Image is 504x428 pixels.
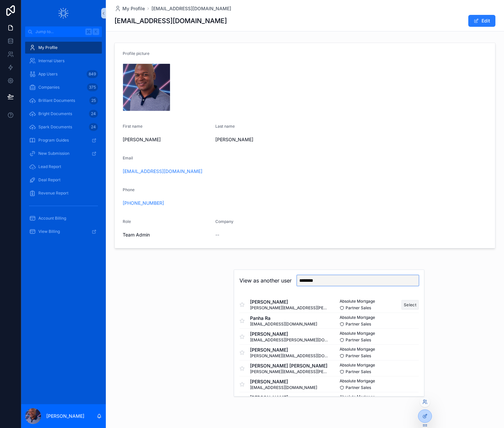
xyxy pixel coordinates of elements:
img: App logo [59,8,68,19]
a: [EMAIL_ADDRESS][DOMAIN_NAME] [151,5,231,12]
a: Deal Report [25,174,102,186]
span: [PERSON_NAME][EMAIL_ADDRESS][PERSON_NAME][DOMAIN_NAME] [250,369,329,374]
a: Program Guides [25,134,102,146]
p: [PERSON_NAME] [46,413,84,419]
span: Last name [215,124,235,129]
span: [PERSON_NAME][EMAIL_ADDRESS][PERSON_NAME][DOMAIN_NAME] [250,305,329,311]
span: Panha Ra [250,315,317,321]
span: [PERSON_NAME] [250,378,317,385]
span: Companies [38,85,60,90]
span: Partner Sales [346,353,371,359]
span: [PERSON_NAME] [250,299,329,305]
button: Select [401,300,419,310]
span: Absolute Mortgage [340,315,375,320]
span: Absolute Mortgage [340,331,375,336]
span: K [93,29,99,34]
a: Revenue Report [25,187,102,199]
span: [EMAIL_ADDRESS][DOMAIN_NAME] [250,321,317,327]
span: [EMAIL_ADDRESS][DOMAIN_NAME] [250,385,317,390]
span: Revenue Report [38,191,68,196]
span: Email [123,155,133,160]
button: Edit [468,15,495,27]
h1: [EMAIL_ADDRESS][DOMAIN_NAME] [114,16,227,25]
span: First name [123,124,143,129]
span: Account Billing [38,216,66,221]
a: [EMAIL_ADDRESS][DOMAIN_NAME] [123,168,202,175]
a: Internal Users [25,55,102,67]
button: Jump to...K [25,26,102,37]
span: [PERSON_NAME] [250,347,329,353]
div: 24 [89,123,98,131]
span: Company [215,219,233,224]
h2: View as another user [239,277,292,284]
a: My Profile [25,42,102,54]
div: scrollable content [21,37,106,246]
span: Absolute Mortgage [340,394,375,400]
span: My Profile [122,5,145,12]
a: New Submission [25,148,102,159]
span: [PERSON_NAME] [250,394,317,401]
a: Bright Documents24 [25,108,102,120]
a: Spark Documents24 [25,121,102,133]
span: Partner Sales [346,305,371,311]
span: Absolute Mortgage [340,347,375,352]
span: [PERSON_NAME] [215,136,303,143]
span: Brilliant Documents [38,98,75,103]
span: Partner Sales [346,385,371,390]
span: Role [123,219,131,224]
span: Partner Sales [346,337,371,343]
span: [PERSON_NAME] [123,136,210,143]
span: Jump to... [35,29,83,34]
span: Absolute Mortgage [340,363,375,368]
span: Deal Report [38,177,61,183]
span: App Users [38,71,58,77]
span: [PERSON_NAME] [250,331,329,337]
span: Spark Documents [38,124,72,130]
span: Absolute Mortgage [340,378,375,384]
span: New Submission [38,151,69,156]
span: View Billing [38,229,60,234]
a: View Billing [25,226,102,237]
span: -- [215,232,219,238]
div: 849 [87,70,98,78]
span: Partner Sales [346,321,371,327]
span: Team Admin [123,232,150,238]
span: Absolute Mortgage [340,299,375,304]
div: 25 [89,97,98,105]
span: [EMAIL_ADDRESS][PERSON_NAME][DOMAIN_NAME] [250,337,329,343]
a: App Users849 [25,68,102,80]
a: Brilliant Documents25 [25,95,102,107]
span: Bright Documents [38,111,72,116]
a: Companies375 [25,81,102,93]
span: Profile picture [123,51,149,56]
span: My Profile [38,45,58,50]
span: [PERSON_NAME] [PERSON_NAME] [250,363,329,369]
a: Account Billing [25,212,102,224]
span: [PERSON_NAME][EMAIL_ADDRESS][DOMAIN_NAME] [250,353,329,359]
span: Lead Report [38,164,61,169]
div: 24 [89,110,98,118]
a: Lead Report [25,161,102,173]
a: My Profile [114,5,145,12]
span: Partner Sales [346,369,371,374]
div: 375 [87,83,98,91]
span: Program Guides [38,138,69,143]
span: Internal Users [38,58,64,64]
a: [PHONE_NUMBER] [123,200,164,206]
span: Phone [123,187,135,192]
